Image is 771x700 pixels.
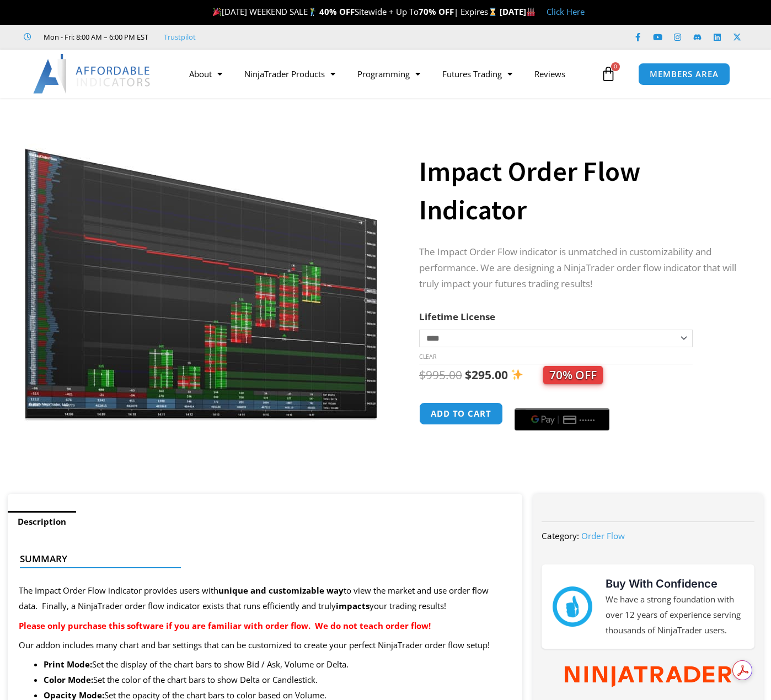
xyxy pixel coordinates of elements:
text: •••••• [580,416,596,424]
span: 70% OFF [543,366,603,384]
span: Category: [542,530,579,541]
img: OrderFlow 2 [24,117,378,422]
a: Clear options [419,353,436,360]
span: $ [419,367,426,383]
li: Set the color of the chart bars to show Delta or Candlestick. [44,672,511,688]
strong: 40% OFF [319,6,355,17]
bdi: 995.00 [419,367,462,383]
img: LogoAI | Affordable Indicators – NinjaTrader [33,54,152,94]
span: Mon - Fri: 8:00 AM – 6:00 PM EST [41,30,148,44]
img: 🎉 [213,8,221,16]
img: ✨ [511,369,523,380]
h4: Summary [20,553,501,564]
button: Add to cart [419,402,503,425]
strong: Print Mode: [44,659,92,670]
img: mark thumbs good 43913 | Affordable Indicators – NinjaTrader [553,586,592,626]
strong: 70% OFF [419,6,454,17]
h3: Buy With Confidence [606,575,743,592]
nav: Menu [178,61,597,87]
li: Set the display of the chart bars to show Bid / Ask, Volume or Delta. [44,657,511,672]
strong: [DATE] [500,6,536,17]
span: 0 [611,62,620,71]
a: Futures Trading [431,61,523,87]
a: About [178,61,233,87]
strong: unique and customizable way [218,585,344,596]
span: MEMBERS AREA [650,70,719,78]
iframe: PayPal Message 1 [419,439,741,449]
p: The Impact Order Flow indicator is unmatched in customizability and performance. We are designing... [419,244,741,292]
strong: Please only purchase this software if you are familiar with order flow. We do not teach order flow! [19,620,431,631]
img: ⌛ [489,8,497,16]
iframe: Secure payment input frame [512,401,612,402]
a: 0 [584,58,633,90]
a: Click Here [547,6,585,17]
a: Trustpilot [164,30,196,44]
bdi: 295.00 [465,367,508,383]
button: Buy with GPay [515,408,609,430]
a: Reviews [523,61,576,87]
a: Description [8,511,76,532]
span: [DATE] WEEKEND SALE Sitewide + Up To | Expires [210,6,500,17]
strong: Color Mode: [44,674,93,685]
img: 🏭 [527,8,535,16]
p: The Impact Order Flow indicator provides users with to view the market and use order flow data. F... [19,583,511,614]
a: Programming [346,61,431,87]
strong: impacts [336,600,370,611]
img: 🏌️‍♂️ [308,8,317,16]
img: NinjaTrader Wordmark color RGB | Affordable Indicators – NinjaTrader [565,666,731,687]
a: NinjaTrader Products [233,61,346,87]
span: $ [465,367,472,383]
p: We have a strong foundation with over 12 years of experience serving thousands of NinjaTrader users. [606,592,743,638]
a: MEMBERS AREA [638,63,730,85]
a: Order Flow [581,530,625,541]
h1: Impact Order Flow Indicator [419,152,741,229]
p: Our addon includes many chart and bar settings that can be customized to create your perfect Ninj... [19,638,511,653]
label: Lifetime License [419,310,495,323]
